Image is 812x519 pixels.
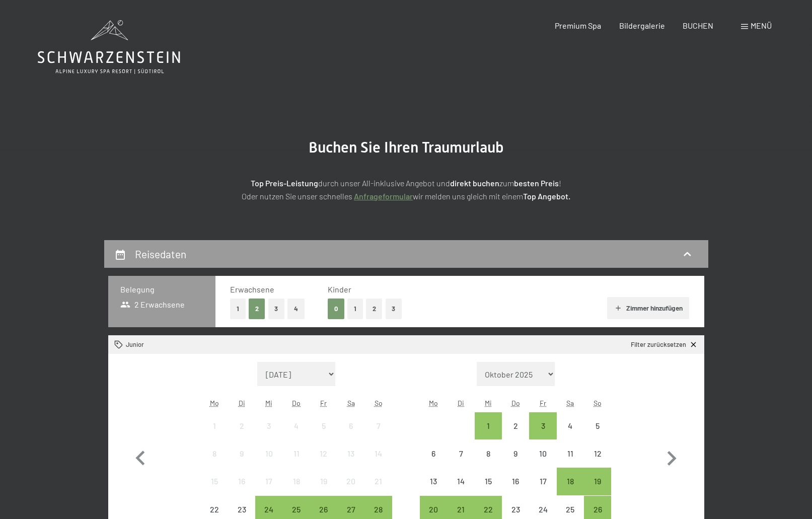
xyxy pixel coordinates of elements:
div: Anreise nicht möglich [502,412,529,439]
div: Anreise nicht möglich [475,440,502,467]
div: Anreise nicht möglich [255,412,282,439]
div: 10 [256,450,281,475]
span: Menü [751,21,772,30]
abbr: Mittwoch [265,399,272,407]
div: 8 [202,450,227,475]
svg: Zimmer [114,340,123,349]
div: 19 [311,477,336,502]
button: 1 [230,299,246,319]
div: Sat Oct 11 2025 [557,440,584,467]
div: Anreise nicht möglich [364,440,392,467]
div: Tue Sep 02 2025 [228,412,255,439]
div: Wed Sep 17 2025 [255,468,282,495]
div: 15 [202,477,227,502]
div: Sat Sep 06 2025 [337,412,364,439]
div: Anreise nicht möglich [364,468,392,495]
abbr: Samstag [566,399,574,407]
div: 16 [503,477,528,502]
abbr: Sonntag [375,399,383,407]
div: 13 [421,477,446,502]
div: Anreise nicht möglich [228,440,255,467]
div: Anreise nicht möglich [502,440,529,467]
div: 4 [558,422,583,447]
div: Anreise möglich [475,412,502,439]
div: Wed Oct 08 2025 [475,440,502,467]
div: Sun Sep 07 2025 [364,412,392,439]
div: Junior [114,340,144,349]
div: Anreise nicht möglich [420,440,447,467]
div: Anreise nicht möglich [448,468,475,495]
abbr: Sonntag [594,399,602,407]
h3: Belegung [120,284,203,295]
div: 1 [202,422,227,447]
div: Mon Oct 13 2025 [420,468,447,495]
strong: besten Preis [514,178,559,188]
span: Buchen Sie Ihren Traumurlaub [309,138,504,156]
div: Anreise nicht möglich [364,412,392,439]
div: Anreise nicht möglich [283,440,310,467]
div: 11 [284,450,309,475]
abbr: Montag [210,399,219,407]
div: 1 [476,422,501,447]
a: Filter zurücksetzen [631,340,698,349]
div: 3 [530,422,555,447]
abbr: Dienstag [458,399,464,407]
div: Mon Sep 08 2025 [201,440,228,467]
div: Anreise nicht möglich [337,440,364,467]
div: Anreise nicht möglich [310,412,337,439]
div: Sun Sep 21 2025 [364,468,392,495]
button: 4 [287,299,305,319]
div: 2 [229,422,254,447]
div: Thu Oct 02 2025 [502,412,529,439]
a: Bildergalerie [619,21,665,30]
div: Anreise nicht möglich [529,440,556,467]
div: Fri Oct 17 2025 [529,468,556,495]
button: 2 [249,299,265,319]
div: Anreise nicht möglich [255,440,282,467]
div: Mon Oct 06 2025 [420,440,447,467]
div: 6 [421,450,446,475]
div: Fri Oct 03 2025 [529,412,556,439]
span: Erwachsene [230,284,274,294]
abbr: Freitag [540,399,546,407]
span: Kinder [328,284,351,294]
span: 2 Erwachsene [120,299,185,310]
div: Tue Oct 07 2025 [448,440,475,467]
button: 3 [268,299,285,319]
div: Sun Oct 05 2025 [584,412,611,439]
div: Thu Oct 09 2025 [502,440,529,467]
div: Thu Sep 18 2025 [283,468,310,495]
p: durch unser All-inklusive Angebot und zum ! Oder nutzen Sie unser schnelles wir melden uns gleich... [155,177,658,202]
div: 9 [229,450,254,475]
div: Thu Oct 16 2025 [502,468,529,495]
div: Thu Sep 04 2025 [283,412,310,439]
div: Anreise nicht möglich [448,440,475,467]
div: Sun Oct 12 2025 [584,440,611,467]
strong: Top Preis-Leistung [251,178,318,188]
a: Anfrageformular [354,191,413,201]
abbr: Samstag [347,399,355,407]
button: 2 [366,299,383,319]
abbr: Mittwoch [485,399,492,407]
div: Mon Sep 01 2025 [201,412,228,439]
div: 16 [229,477,254,502]
div: Sat Sep 13 2025 [337,440,364,467]
div: Sat Sep 20 2025 [337,468,364,495]
div: Mon Sep 15 2025 [201,468,228,495]
div: 19 [585,477,610,502]
div: Fri Sep 05 2025 [310,412,337,439]
a: Premium Spa [555,21,601,30]
div: 17 [256,477,281,502]
button: 0 [328,299,344,319]
abbr: Donnerstag [511,399,520,407]
abbr: Donnerstag [292,399,301,407]
button: 3 [386,299,402,319]
span: BUCHEN [683,21,713,30]
div: Anreise nicht möglich [201,468,228,495]
div: 17 [530,477,555,502]
div: 2 [503,422,528,447]
div: 14 [365,450,391,475]
div: 7 [365,422,391,447]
